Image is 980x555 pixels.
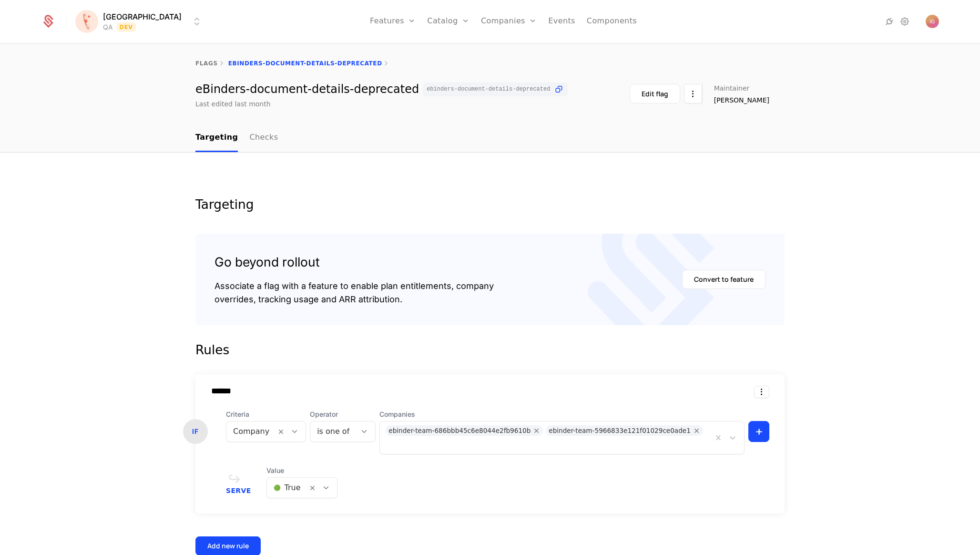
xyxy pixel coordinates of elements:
[926,15,939,28] button: Open user button
[682,270,766,289] button: Convert to feature
[630,84,680,103] button: Edit flag
[195,124,238,152] a: Targeting
[427,86,550,92] span: ebinders-document-details-deprecated
[226,487,251,494] span: Serve
[714,95,769,105] span: [PERSON_NAME]
[266,466,337,475] span: Value
[884,16,895,27] a: Integrations
[249,124,278,152] a: Checks
[379,410,745,419] span: Companies
[195,124,278,152] ul: Choose Sub Page
[549,425,691,436] div: ebinder-team-5966833e121f01029ce0ade1
[214,253,494,272] div: Go beyond rollout
[207,541,249,551] div: Add new rule
[926,15,939,28] img: Igor Grebenarovic
[226,410,306,419] span: Criteria
[103,22,113,32] div: QA
[531,425,543,436] div: Remove ebinder-team-686bbb45c6e8044e2fb9610b
[310,410,376,419] span: Operator
[748,421,769,442] button: +
[195,124,785,152] nav: Main
[899,16,910,27] a: Settings
[195,82,568,96] div: eBinders-document-details-deprecated
[714,85,750,92] span: Maintainer
[754,386,769,398] button: Select action
[691,425,703,436] div: Remove ebinder-team-5966833e121f01029ce0ade1
[117,22,136,32] span: Dev
[103,11,182,22] span: [GEOGRAPHIC_DATA]
[642,89,668,99] div: Edit flag
[388,425,531,436] div: ebinder-team-686bbb45c6e8044e2fb9610b
[195,340,785,360] div: Rules
[78,11,203,32] button: Select environment
[183,419,208,444] div: IF
[75,10,98,33] img: Florence
[195,60,218,67] a: flags
[195,198,785,211] div: Targeting
[214,279,494,306] div: Associate a flag with a feature to enable plan entitlements, company overrides, tracking usage an...
[684,84,702,103] button: Select action
[195,99,271,109] div: Last edited last month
